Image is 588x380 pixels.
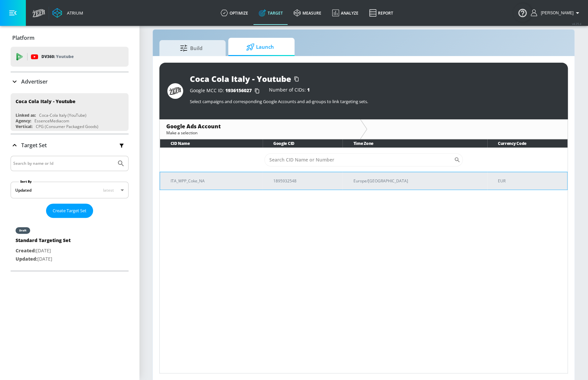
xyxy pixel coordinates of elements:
[13,159,114,168] input: Search by name or Id
[327,1,364,25] a: Analyze
[531,9,581,17] button: [PERSON_NAME]
[16,256,37,262] span: Updated:
[53,207,86,215] span: Create Target Set
[513,3,532,22] button: Open Resource Center
[498,177,562,184] p: EUR
[64,10,83,16] div: Atrium
[364,1,399,25] a: Report
[353,177,482,184] p: Europe/[GEOGRAPHIC_DATA]
[52,8,83,18] a: Atrium
[572,22,581,26] span: v 4.25.4
[288,1,327,25] a: measure
[11,93,129,131] div: Coca Cola Italy - YoutubeLinked as:Coca-Cola Italy (YouTube)Agency:EssenceMediacomVertical:CPG (C...
[56,53,74,60] p: Youtube
[190,98,560,104] p: Select campaigns and corresponding Google Accounts and ad-groups to link targeting sets.
[538,11,573,15] span: login as: justin.nim@zefr.com
[16,237,71,247] div: Standard Targeting Set
[160,139,263,148] th: CID Name
[11,218,129,271] nav: list of Target Set
[19,179,33,184] label: Sort By
[16,124,32,129] div: Vertical:
[487,139,567,148] th: Currency Code
[16,247,71,255] p: [DATE]
[253,1,288,25] a: Target
[264,153,454,166] input: Search CID Name or Number
[11,47,129,67] div: DV360: Youtube
[19,229,27,232] div: draft
[166,40,216,56] span: Build
[12,34,34,41] p: Platform
[46,204,93,218] button: Create Target Set
[190,73,291,84] div: Coca Cola Italy - Youtube
[21,78,48,85] p: Advertiser
[273,177,338,184] p: 1895932548
[166,123,353,130] div: Google Ads Account
[41,53,74,60] p: DV360:
[11,221,129,268] div: draftStandard Targeting SetCreated:[DATE]Updated:[DATE]
[171,177,257,184] p: ITA_WPP_Coke_NA
[343,139,487,148] th: Time Zone
[264,153,463,166] div: Search CID Name or Number
[269,88,310,94] div: Number of CIDs:
[16,255,71,263] p: [DATE]
[15,187,31,193] div: Updated
[16,118,31,124] div: Agency:
[190,88,262,94] div: Google MCC ID:
[34,118,69,124] div: EssenceMediacom
[166,130,353,136] div: Make a selection
[235,39,285,55] span: Launch
[16,98,76,104] div: Coca Cola Italy - Youtube
[103,187,114,193] span: latest
[11,29,129,47] div: Platform
[16,247,36,254] span: Created:
[11,134,129,156] div: Target Set
[16,112,36,118] div: Linked as:
[225,87,252,94] span: 1936156027
[11,72,129,91] div: Advertiser
[21,142,47,149] p: Target Set
[36,124,98,129] div: CPG (Consumer Packaged Goods)
[307,87,310,93] span: 1
[160,119,360,139] div: Google Ads AccountMake a selection
[39,112,86,118] div: Coca-Cola Italy (YouTube)
[215,1,253,25] a: optimize
[263,139,343,148] th: Google CID
[11,156,129,271] div: Target Set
